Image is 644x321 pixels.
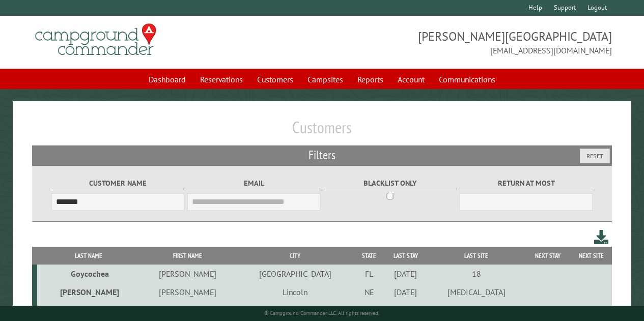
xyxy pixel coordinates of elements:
th: Last Stay [383,247,428,265]
th: Next Stay [525,247,571,265]
td: [PERSON_NAME] [139,283,235,301]
small: © Campground Commander LLC. All rights reserved. [264,310,379,316]
a: Dashboard [143,70,192,89]
a: Campsites [301,70,349,89]
td: Parish [37,301,139,320]
label: Return at most [460,178,593,189]
td: 22 [428,301,525,320]
th: City [235,247,354,265]
h1: Customers [32,118,612,145]
td: [MEDICAL_DATA] [428,283,525,301]
td: [PERSON_NAME] [139,265,235,283]
div: [DATE] [385,269,426,279]
button: Reset [580,149,610,163]
td: Goycochea [37,265,139,283]
th: First Name [139,247,235,265]
th: Next Site [571,247,612,265]
th: Last Name [37,247,139,265]
h2: Filters [32,145,612,165]
td: AR [355,301,383,320]
span: [PERSON_NAME][GEOGRAPHIC_DATA] [EMAIL_ADDRESS][DOMAIN_NAME] [322,28,612,56]
label: Email [187,178,320,189]
img: Campground Commander [32,20,159,60]
a: Download this customer list (.csv) [594,228,609,247]
td: Lincoln [235,283,354,301]
td: [PERSON_NAME] [37,283,139,301]
div: [DATE] [385,287,426,297]
a: Reports [351,70,389,89]
label: Blacklist only [324,178,457,189]
td: FL [355,265,383,283]
a: Customers [251,70,299,89]
th: State [355,247,383,265]
a: Communications [433,70,501,89]
th: Last Site [428,247,525,265]
label: Customer Name [51,178,184,189]
td: 18 [428,265,525,283]
td: [GEOGRAPHIC_DATA] [235,265,354,283]
td: [PERSON_NAME] [139,301,235,320]
td: NE [355,283,383,301]
a: Reservations [194,70,249,89]
a: Account [391,70,431,89]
